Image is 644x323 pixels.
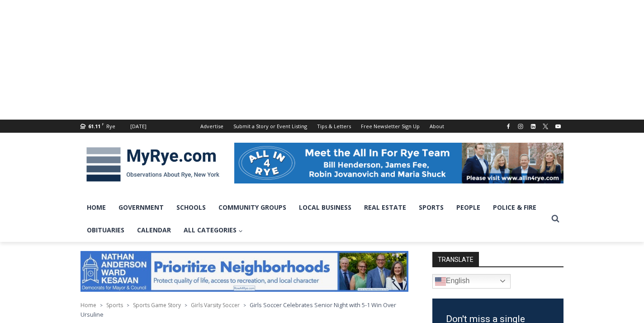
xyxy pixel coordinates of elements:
[356,120,425,133] a: Free Newsletter Sign Up
[80,300,408,319] nav: Breadcrumbs
[547,211,563,227] button: View Search Form
[112,196,170,219] a: Government
[358,196,412,219] a: Real Estate
[503,121,514,132] a: Facebook
[130,122,147,130] div: [DATE]
[432,274,511,289] a: English
[127,302,129,309] span: >
[185,302,187,309] span: >
[293,196,358,219] a: Local Business
[435,276,446,287] img: en
[553,121,563,132] a: YouTube
[195,120,449,133] nav: Secondary Navigation
[528,121,539,132] a: Linkedin
[100,302,103,309] span: >
[80,219,131,241] a: Obituaries
[234,143,563,183] img: All in for Rye
[80,196,112,219] a: Home
[191,301,240,309] a: Girls Varsity Soccer
[106,122,115,130] div: Rye
[102,121,104,126] span: F
[212,196,293,219] a: Community Groups
[228,120,312,133] a: Submit a Story or Event Listing
[487,196,543,219] a: Police & Fire
[450,196,487,219] a: People
[177,219,249,241] a: All Categories
[184,225,243,235] span: All Categories
[425,120,449,133] a: About
[106,301,123,309] a: Sports
[133,301,181,309] a: Sports Game Story
[131,219,177,241] a: Calendar
[170,196,212,219] a: Schools
[80,141,225,188] img: MyRye.com
[515,121,526,132] a: Instagram
[80,196,547,242] nav: Primary Navigation
[412,196,450,219] a: Sports
[243,302,246,309] span: >
[540,121,551,132] a: X
[195,120,228,133] a: Advertise
[88,123,100,130] span: 61.11
[432,252,479,266] strong: TRANSLATE
[80,301,396,318] span: Girls Soccer Celebrates Senior Night with 5-1 Win Over Ursuline
[80,301,96,309] a: Home
[312,120,356,133] a: Tips & Letters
